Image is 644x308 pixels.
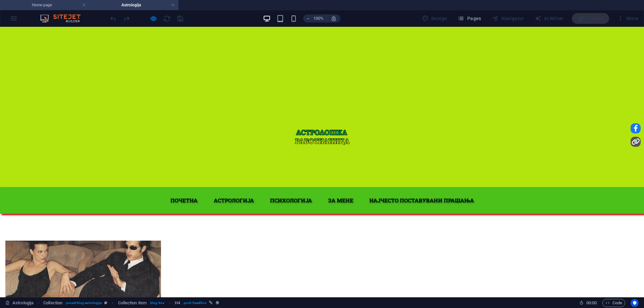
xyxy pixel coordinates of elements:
[331,15,337,21] i: On resize automatically adjust zoom level to fit chosen device.
[89,1,178,9] h4: Astrologija
[605,299,622,307] span: Code
[419,13,450,24] div: Design (Ctrl+Alt+Y)
[602,299,625,307] button: Code
[39,14,89,22] img: Editor Logo
[455,13,484,24] button: Pages
[43,299,220,307] nav: breadcrumb
[175,299,180,307] span: Click to select. Double-click to edit
[215,301,220,305] i: This element is bound to a collection
[5,299,34,307] a: Click to cancel selection. Double-click to open Pages
[149,14,157,22] button: Click here to leave preview mode and continue editing
[586,299,597,307] span: 00 00
[579,299,597,307] h6: Session time
[313,14,324,22] h6: 100%
[591,300,592,305] span: :
[631,299,639,307] button: Usercentrics
[458,15,481,22] span: Pages
[303,14,327,22] button: 100%
[43,299,62,307] span: Click to select. Double-click to edit
[209,301,213,305] i: This element is linked
[183,299,206,307] span: . post--headline
[104,301,107,305] i: This element is a customizable preset
[65,299,102,307] span: . preset-blog-astrologija
[149,299,164,307] span: . blog-box
[118,299,147,307] span: Click to select. Double-click to edit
